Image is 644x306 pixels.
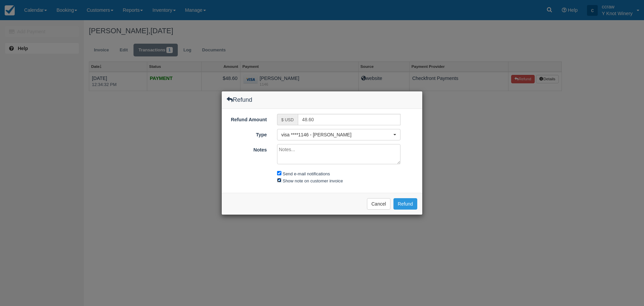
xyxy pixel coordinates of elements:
[227,96,252,103] h4: Refund
[222,129,272,138] label: Type
[222,114,272,123] label: Refund Amount
[222,144,272,154] label: Notes
[277,129,401,140] button: visa ****1146 - [PERSON_NAME]
[283,178,343,183] label: Show note on customer invoice
[281,118,294,122] small: $ USD
[298,114,401,125] input: Valid number required.
[283,171,330,176] label: Send e-mail notifications
[281,131,392,138] span: visa ****1146 - [PERSON_NAME]
[393,198,417,210] button: Refund
[367,198,390,210] button: Cancel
